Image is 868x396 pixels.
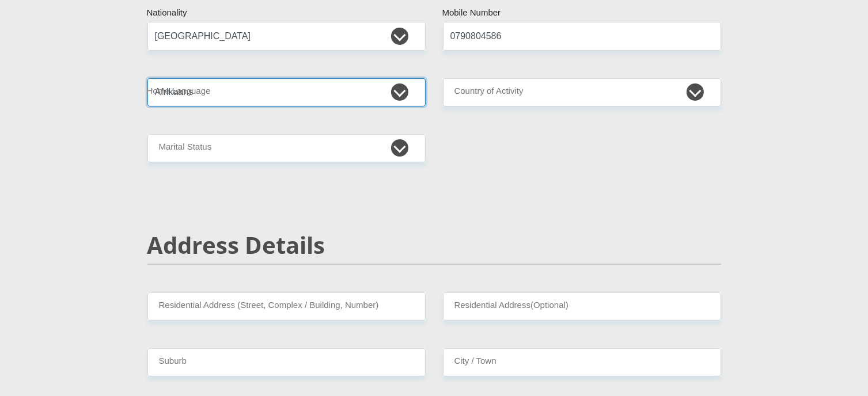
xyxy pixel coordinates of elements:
[443,348,721,376] input: City
[147,292,426,321] input: Valid residential address
[147,231,721,259] h2: Address Details
[443,22,721,50] input: Contact Number
[147,348,426,376] input: Suburb
[443,292,721,321] input: Address line 2 (Optional)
